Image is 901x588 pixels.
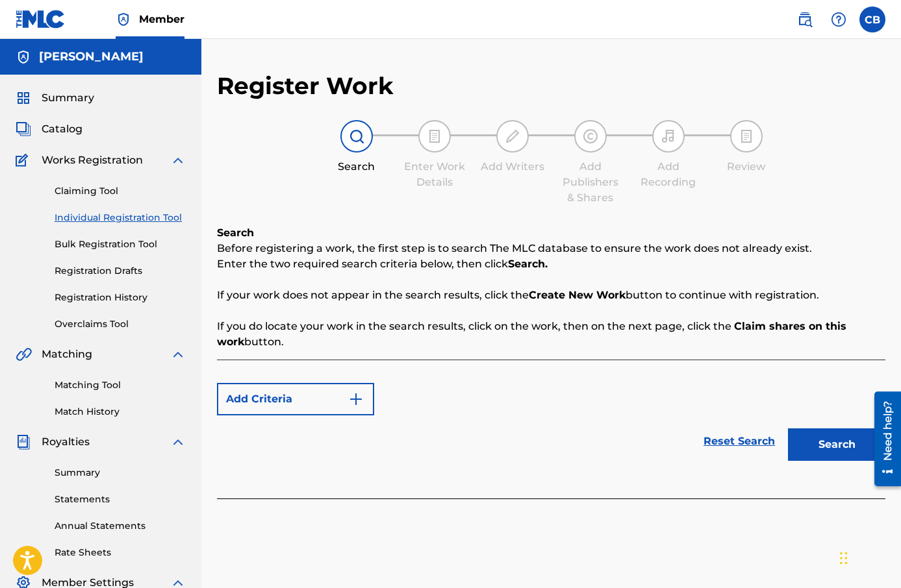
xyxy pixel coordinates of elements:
[16,121,31,137] img: Catalog
[55,405,186,419] a: Match History
[792,6,818,32] a: Public Search
[16,347,32,362] img: Matching
[16,121,82,137] a: CatalogCatalog
[508,258,548,270] strong: Search.
[697,427,781,456] a: Reset Search
[836,526,901,588] iframe: Chat Widget
[324,159,389,175] div: Search
[55,317,186,331] a: Overclaims Tool
[529,289,626,301] strong: Create New Work
[217,227,254,239] b: Search
[402,159,467,190] div: Enter Work Details
[831,12,846,27] img: help
[16,153,32,168] img: Works Registration
[661,129,676,144] img: step indicator icon for Add Recording
[55,519,186,533] a: Annual Statements
[42,121,82,137] span: Catalog
[16,49,31,65] img: Accounts
[505,129,520,144] img: step indicator icon for Add Writers
[139,12,184,27] span: Member
[217,256,885,272] p: Enter the two required search criteria below, then click
[714,159,779,175] div: Review
[797,12,813,27] img: search
[16,10,66,29] img: MLC Logo
[16,90,31,106] img: Summary
[42,347,92,362] span: Matching
[558,159,623,206] div: Add Publishers & Shares
[349,129,364,144] img: step indicator icon for Search
[55,238,186,251] a: Bulk Registration Tool
[55,546,186,559] a: Rate Sheets
[427,129,442,144] img: step indicator icon for Enter Work Details
[826,6,852,32] div: Help
[865,386,901,491] iframe: Resource Center
[42,90,94,106] span: Summary
[583,129,598,144] img: step indicator icon for Add Publishers & Shares
[170,153,186,168] img: expand
[55,378,186,392] a: Matching Tool
[16,90,94,106] a: SummarySummary
[55,291,186,304] a: Registration History
[170,347,186,362] img: expand
[840,539,848,578] div: Drag
[42,153,143,168] span: Works Registration
[217,71,394,101] h2: Register Work
[16,434,31,450] img: Royalties
[788,428,885,461] button: Search
[859,6,885,32] div: User Menu
[217,383,374,415] button: Add Criteria
[217,241,885,256] p: Before registering a work, the first step is to search The MLC database to ensure the work does n...
[55,466,186,480] a: Summary
[739,129,754,144] img: step indicator icon for Review
[55,264,186,278] a: Registration Drafts
[217,288,885,303] p: If your work does not appear in the search results, click the button to continue with registration.
[39,49,144,64] h5: Camden Bonsu-Stewart
[55,184,186,198] a: Claiming Tool
[116,12,131,27] img: Top Rightsholder
[636,159,701,190] div: Add Recording
[217,376,885,467] form: Search Form
[170,434,186,450] img: expand
[348,391,364,407] img: 9d2ae6d4665cec9f34b9.svg
[55,493,186,506] a: Statements
[42,434,90,450] span: Royalties
[55,211,186,225] a: Individual Registration Tool
[217,319,885,350] p: If you do locate your work in the search results, click on the work, then on the next page, click...
[480,159,545,175] div: Add Writers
